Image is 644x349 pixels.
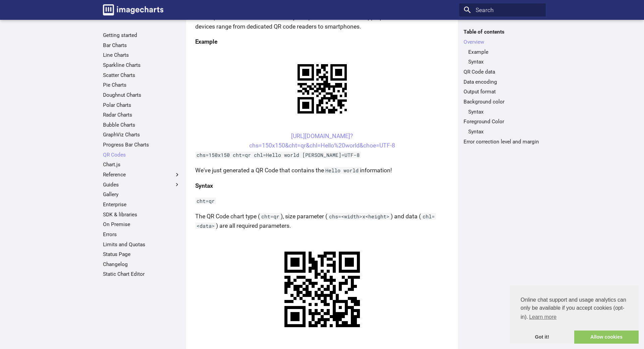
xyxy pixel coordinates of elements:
a: GraphViz Charts [103,132,180,138]
a: Overview [464,39,541,45]
a: Output format [464,88,541,95]
a: [URL][DOMAIN_NAME]?chs=150x150&cht=qr&chl=Hello%20world&choe=UTF-8 [249,133,395,149]
a: Foreground Color [464,118,541,125]
nav: Background color [464,108,541,115]
a: Getting started [103,32,180,39]
a: Chart.js [103,161,180,168]
h4: Syntax [195,181,449,190]
div: cookieconsent [510,285,639,344]
input: Search [459,3,545,17]
a: Limits and Quotas [103,241,180,248]
a: Gallery [103,191,180,198]
label: Guides [103,181,180,188]
a: Changelog [103,261,180,268]
h4: Example [195,37,449,46]
a: Bar Charts [103,42,180,49]
nav: Table of contents [459,29,545,145]
a: Radar Charts [103,112,180,118]
a: On Premise [103,221,180,228]
a: Sparkline Charts [103,62,180,69]
a: Syntax [468,58,541,65]
a: Scatter Charts [103,72,180,79]
a: Progress Bar Charts [103,141,180,148]
a: Errors [103,231,180,238]
nav: Overview [464,49,541,66]
a: SDK & libraries [103,211,180,218]
span: Online chat support and usage analytics can only be available if you accept cookies (opt-in). [521,296,628,322]
a: Example [468,49,541,55]
a: Error correction level and margin [464,138,541,145]
a: Bubble Charts [103,122,180,128]
code: chs=150x150 cht=qr chl=Hello world [PERSON_NAME]=UTF-8 [195,151,361,158]
a: Pie Charts [103,82,180,88]
a: Polar Charts [103,102,180,108]
a: QR Code data [464,69,541,75]
img: logo [103,4,163,15]
code: cht=qr [195,198,216,204]
a: Background color [464,98,541,105]
code: chs=<width>x<height> [327,213,391,220]
p: We've just generated a QR Code that contains the information! [195,166,449,175]
a: QR Codes [103,151,180,158]
label: Table of contents [459,29,545,35]
a: Static Chart Editor [103,271,180,277]
p: The QR Code chart type ( ), size parameter ( ) and data ( ) are all required parameters. [195,212,449,230]
a: Status Page [103,251,180,258]
img: chart [286,52,359,125]
a: learn more about cookies [528,312,557,322]
a: Line Charts [103,52,180,58]
a: Doughnut Charts [103,92,180,98]
code: Hello world [324,167,360,174]
a: dismiss cookie message [510,331,574,344]
a: Enterprise [103,201,180,208]
nav: Foreground Color [464,128,541,135]
label: Reference [103,171,180,178]
a: allow cookies [574,331,639,344]
a: Image-Charts documentation [100,1,166,18]
a: Syntax [468,108,541,115]
img: chart [269,236,375,342]
a: Data encoding [464,79,541,85]
a: Syntax [468,128,541,135]
code: cht=qr [260,213,281,220]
